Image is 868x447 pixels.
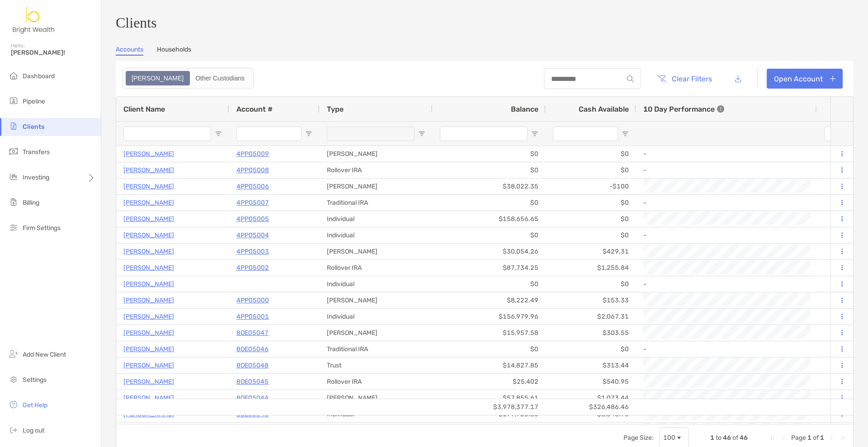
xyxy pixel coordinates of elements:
div: $0 [433,227,546,243]
a: Households [157,46,191,56]
p: 4PP05008 [236,165,269,176]
button: Open Filter Menu [622,130,629,137]
a: 8OE05047 [236,327,269,339]
span: Investing [23,174,49,181]
img: dashboard icon [8,70,19,81]
div: $540.95 [546,374,636,390]
a: 4PP05005 [236,213,269,225]
div: 10 Day Performance [643,97,724,121]
div: - [643,228,810,243]
div: $15,957.58 [433,325,546,341]
div: $1,255.84 [546,260,636,276]
button: Open Filter Menu [418,130,425,137]
a: 4PP05001 [236,311,269,322]
div: Rollover IRA [320,260,433,276]
input: Balance Filter Input [440,127,528,141]
span: Get Help [23,401,47,409]
img: input icon [627,75,634,82]
div: $0 [433,276,546,292]
div: Trust [320,358,433,373]
div: - [643,342,810,357]
div: - [643,277,810,292]
div: $313.44 [546,358,636,373]
span: Account # [236,105,273,113]
span: Page [791,434,806,442]
img: firm-settings icon [8,222,19,233]
span: Dashboard [23,72,55,80]
img: logout icon [8,424,19,435]
a: [PERSON_NAME] [123,197,174,208]
a: [PERSON_NAME] [123,246,174,257]
div: $0 [433,162,546,178]
div: Last Page [839,434,846,442]
p: 8OE05044 [236,392,269,404]
div: $2,067.31 [546,309,636,325]
div: $0 [433,341,546,357]
span: Balance [511,105,538,113]
div: $326,486.46 [546,399,636,415]
span: Settings [23,376,47,384]
span: Type [327,105,344,113]
a: [PERSON_NAME] [123,311,174,322]
span: Log out [23,427,44,434]
div: $0 [546,146,636,162]
div: $10,237.24 [433,423,546,438]
div: [PERSON_NAME] [320,244,433,259]
div: -$100 [546,179,636,194]
input: Account # Filter Input [236,127,302,141]
span: 46 [723,434,731,442]
span: Cash Available [579,105,629,113]
div: Other Custodians [190,72,250,85]
a: [PERSON_NAME] [123,213,174,225]
a: [PERSON_NAME] [123,148,174,160]
div: segmented control [123,68,254,89]
p: 4PP05009 [236,148,269,160]
button: Open Filter Menu [531,130,538,137]
span: Add New Client [23,351,66,358]
div: [PERSON_NAME] [320,325,433,341]
p: [PERSON_NAME] [123,295,174,306]
a: 8OE05045 [236,376,269,387]
div: - [643,195,810,210]
span: 46 [740,434,748,442]
a: [PERSON_NAME] [123,392,174,404]
div: $156,979.96 [433,309,546,325]
img: add_new_client icon [8,348,19,359]
div: Individual [320,309,433,325]
div: $0 [433,195,546,211]
span: 1 [820,434,824,442]
button: Clear Filters [650,69,719,89]
p: 4PP05006 [236,181,269,192]
div: $38,022.35 [433,179,546,194]
img: get-help icon [8,399,19,410]
div: $0 [546,162,636,178]
a: Accounts [116,46,143,56]
span: Client Name [123,105,165,113]
input: Client Name Filter Input [123,127,211,141]
span: to [716,434,722,442]
p: [PERSON_NAME] [123,181,174,192]
div: $8,222.49 [433,292,546,308]
div: [PERSON_NAME] [320,292,433,308]
div: $158,656.65 [433,211,546,227]
a: [PERSON_NAME] [123,376,174,387]
a: Open Account [767,69,843,89]
div: $429.31 [546,244,636,259]
div: Next Page [828,434,835,442]
span: Clients [23,123,44,131]
p: [PERSON_NAME] [123,360,174,371]
div: $0 [433,146,546,162]
a: 4PP05002 [236,262,269,273]
a: 8OE05048 [236,360,269,371]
